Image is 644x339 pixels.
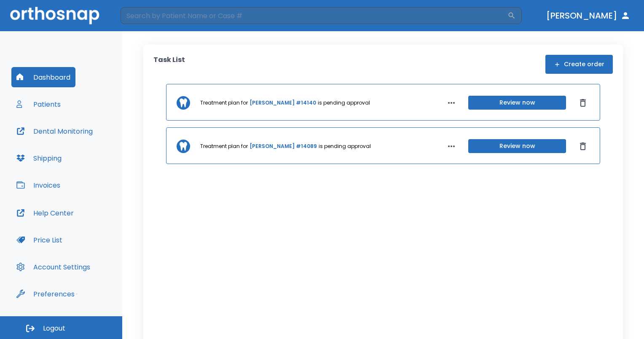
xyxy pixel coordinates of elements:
p: Task List [153,55,185,74]
button: Price List [11,230,67,250]
input: Search by Patient Name or Case # [121,7,507,24]
span: Logout [43,324,65,333]
button: Invoices [11,175,65,195]
button: Account Settings [11,257,95,277]
button: Review now [468,96,566,110]
div: Tooltip anchor [73,290,80,298]
button: Patients [11,94,66,114]
button: Dismiss [576,96,590,110]
p: Treatment plan for [200,143,248,150]
button: Create order [545,55,613,74]
button: Shipping [11,148,67,168]
button: Review now [468,139,566,153]
a: [PERSON_NAME] #14140 [250,99,316,107]
a: [PERSON_NAME] #14089 [250,143,317,150]
img: Orthosnap [10,7,99,24]
button: Dismiss [576,140,590,153]
button: Dental Monitoring [11,121,98,141]
button: Help Center [11,203,79,223]
button: Preferences [11,284,80,304]
button: [PERSON_NAME] [543,8,634,23]
p: is pending approval [318,99,370,107]
button: Dashboard [11,67,75,87]
p: Treatment plan for [200,99,248,107]
p: is pending approval [319,143,371,150]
